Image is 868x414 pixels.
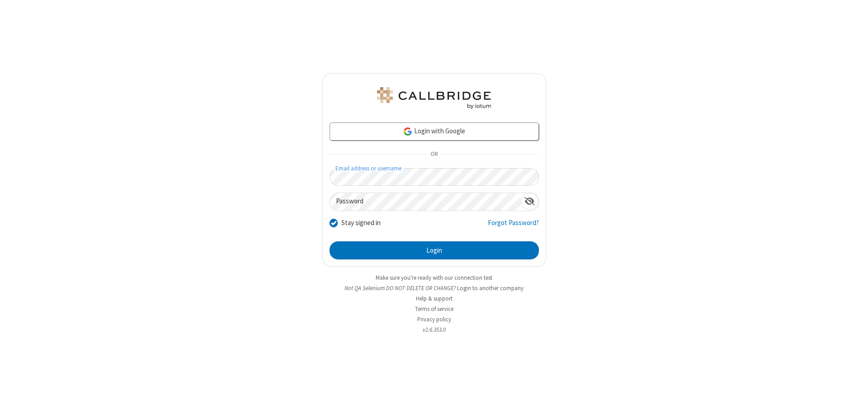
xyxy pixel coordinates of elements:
a: Help & support [416,295,453,302]
span: OR [427,148,441,161]
button: Login to another company [457,284,524,292]
button: Login [330,241,539,259]
img: google-icon.png [403,127,413,136]
a: Terms of service [415,305,453,313]
div: Show password [521,193,538,210]
input: Password [330,193,521,211]
a: Privacy policy [417,315,451,323]
li: Not QA Selenium DO NOT DELETE OR CHANGE? [322,284,546,292]
li: v2.6.353.0 [322,325,546,334]
a: Login with Google [330,122,539,141]
input: Email address or username [330,168,539,186]
label: Stay signed in [341,218,381,228]
img: QA Selenium DO NOT DELETE OR CHANGE [375,87,493,109]
a: Forgot Password? [488,218,539,235]
a: Make sure you're ready with our connection test [376,274,492,282]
